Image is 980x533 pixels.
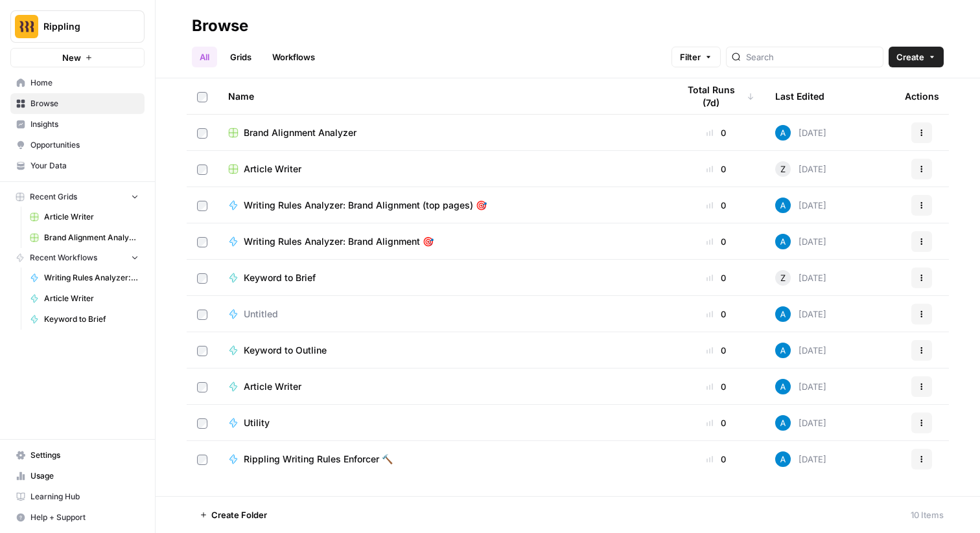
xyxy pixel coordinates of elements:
span: Keyword to Brief [244,271,316,284]
a: Untitled [228,308,657,321]
input: Search [746,51,878,63]
span: Learning Hub [30,491,139,503]
span: Article Writer [244,380,301,393]
img: o3cqybgnmipr355j8nz4zpq1mc6x [775,379,791,394]
span: Rippling Writing Rules Enforcer 🔨 [244,453,393,466]
span: Writing Rules Analyzer: Brand Alignment (top pages) 🎯 [44,272,139,284]
a: Writing Rules Analyzer: Brand Alignment 🎯 [228,235,657,248]
span: Create [896,51,924,63]
button: Recent Workflows [10,248,145,267]
a: Workflows [264,47,323,67]
a: Keyword to Brief [24,309,145,330]
button: Filter [671,47,721,67]
a: Writing Rules Analyzer: Brand Alignment (top pages) 🎯 [228,199,657,212]
span: Recent Grids [30,191,77,203]
a: Learning Hub [10,486,145,507]
div: 0 [678,416,754,429]
span: Keyword to Outline [244,344,327,357]
a: Article Writer [24,207,145,227]
a: Rippling Writing Rules Enforcer 🔨 [228,453,657,466]
span: Browse [30,98,139,109]
div: [DATE] [775,451,826,467]
span: Insights [30,119,139,130]
span: Help + Support [30,512,139,523]
span: Opportunities [30,139,139,151]
span: Writing Rules Analyzer: Brand Alignment (top pages) 🎯 [244,199,487,212]
div: Actions [905,78,939,114]
img: o3cqybgnmipr355j8nz4zpq1mc6x [775,451,791,467]
div: [DATE] [775,125,826,141]
a: Writing Rules Analyzer: Brand Alignment (top pages) 🎯 [24,267,145,288]
div: 0 [678,235,754,248]
span: Article Writer [44,293,139,304]
div: [DATE] [775,270,826,286]
a: Settings [10,445,145,466]
div: Total Runs (7d) [678,78,754,114]
div: 0 [678,163,754,176]
button: New [10,48,145,67]
a: Opportunities [10,135,145,155]
div: 10 Items [911,508,944,521]
div: [DATE] [775,415,826,431]
span: Create Folder [211,508,267,521]
span: Brand Alignment Analyzer [244,126,356,139]
a: All [192,47,217,67]
div: [DATE] [775,343,826,358]
a: Insights [10,114,145,135]
a: Article Writer [228,163,657,176]
img: o3cqybgnmipr355j8nz4zpq1mc6x [775,343,791,358]
span: Usage [30,470,139,482]
a: Keyword to Outline [228,344,657,357]
span: Rippling [43,20,122,33]
div: 0 [678,126,754,139]
span: Brand Alignment Analyzer [44,232,139,244]
button: Recent Grids [10,187,145,207]
a: Article Writer [24,288,145,309]
div: [DATE] [775,306,826,322]
button: Create Folder [192,505,275,525]
span: Article Writer [244,163,301,176]
span: Your Data [30,160,139,172]
span: Settings [30,449,139,461]
span: Z [780,271,786,284]
a: Your Data [10,155,145,176]
img: o3cqybgnmipr355j8nz4zpq1mc6x [775,415,791,431]
span: Recent Workflows [30,252,97,264]
span: Filter [680,51,701,63]
div: 0 [678,199,754,212]
img: o3cqybgnmipr355j8nz4zpq1mc6x [775,306,791,322]
div: [DATE] [775,379,826,394]
span: Untitled [244,308,278,321]
div: Browse [192,16,248,36]
div: [DATE] [775,234,826,249]
div: 0 [678,453,754,466]
span: Keyword to Brief [44,313,139,325]
button: Create [889,47,944,67]
div: 0 [678,271,754,284]
a: Brand Alignment Analyzer [24,227,145,248]
div: [DATE] [775,161,826,177]
span: Writing Rules Analyzer: Brand Alignment 🎯 [244,235,434,248]
span: Z [780,163,786,176]
span: Home [30,77,139,89]
img: Rippling Logo [15,15,38,38]
a: Brand Alignment Analyzer [228,126,657,139]
a: Grids [222,47,259,67]
div: Name [228,78,657,114]
a: Home [10,73,145,93]
div: [DATE] [775,198,826,213]
button: Help + Support [10,507,145,528]
img: o3cqybgnmipr355j8nz4zpq1mc6x [775,125,791,141]
a: Utility [228,416,657,429]
div: 0 [678,308,754,321]
span: Article Writer [44,211,139,223]
a: Browse [10,93,145,114]
a: Usage [10,466,145,486]
span: New [62,51,81,64]
div: Last Edited [775,78,824,114]
span: Utility [244,416,270,429]
img: o3cqybgnmipr355j8nz4zpq1mc6x [775,234,791,249]
button: Workspace: Rippling [10,10,145,43]
a: Keyword to Brief [228,271,657,284]
div: 0 [678,344,754,357]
